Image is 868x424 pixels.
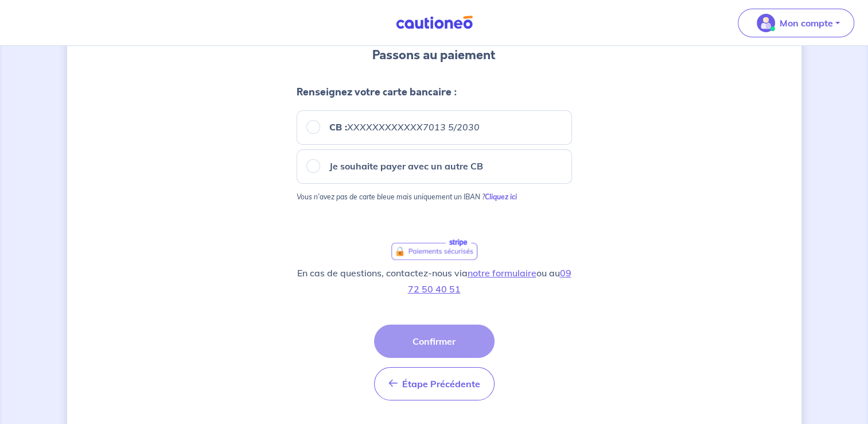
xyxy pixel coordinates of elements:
p: Je souhaite payer avec un autre CB [329,159,483,173]
em: XXXXXXXXXXXX7013 5/2030 [347,121,480,133]
p: Passons au paiement [372,46,496,64]
h4: Renseignez votre carte bancaire : [297,83,572,101]
p: Mon compte [780,16,833,30]
img: illu_account_valid_menu.svg [757,14,775,32]
p: En cas de questions, contactez-nous via ou au [297,265,572,297]
a: notre formulaire [468,267,536,279]
button: illu_account_valid_menu.svgMon compte [738,9,854,37]
img: Cautioneo [391,16,477,30]
p: Vous n’avez pas de carte bleue mais uniquement un IBAN ? [297,193,572,210]
a: logo-stripe [391,238,478,260]
button: Étape Précédente [374,367,495,400]
strong: CB : [329,121,480,133]
strong: Cliquez ici [485,192,517,201]
img: logo-stripe [391,238,477,260]
span: Étape Précédente [402,378,480,390]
